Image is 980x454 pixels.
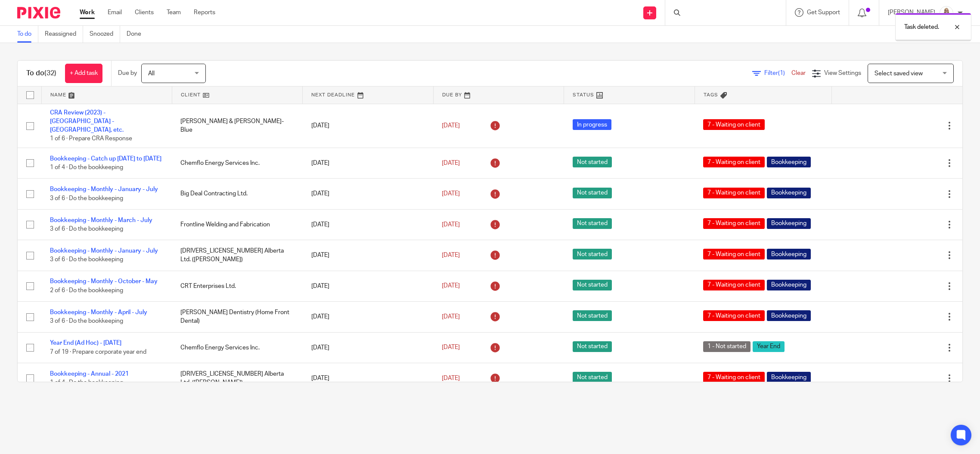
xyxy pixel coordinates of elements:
span: 7 of 19 · Prepare corporate year end [50,349,146,355]
img: Headshot%2011-2024%20white%20background%20square%202.JPG [940,6,953,20]
td: Frontline Welding and Fabrication [172,209,302,240]
span: 7 - Waiting on client [703,157,765,167]
span: Bookkeeping [767,372,811,383]
span: 1 of 4 · Do the bookkeeping [50,380,123,386]
td: [DATE] [303,148,433,179]
td: CRT Enterprises Ltd. [172,271,302,301]
span: [DATE] [442,222,460,228]
a: CRA Review (2023) - [GEOGRAPHIC_DATA] - [GEOGRAPHIC_DATA], etc. [50,110,124,133]
td: Chemflo Energy Services Inc. [172,332,302,363]
a: Team [167,8,181,17]
span: 3 of 6 · Do the bookkeeping [50,257,123,263]
a: Bookkeeping - Monthly - April - July [50,309,147,315]
td: Big Deal Contracting Ltd. [172,179,302,209]
td: [DATE] [303,209,433,240]
a: Clients [135,8,154,17]
span: 7 - Waiting on client [703,310,765,321]
span: Not started [573,280,612,290]
a: Bookkeeping - Monthly - January - July [50,248,158,254]
span: Not started [573,249,612,259]
a: Done [127,26,148,43]
td: [PERSON_NAME] & [PERSON_NAME]-Blue [172,104,302,148]
span: Bookkeeping [767,188,811,198]
td: [DATE] [303,332,433,363]
span: Bookkeeping [767,218,811,229]
span: 1 of 4 · Do the bookkeeping [50,164,123,170]
span: [DATE] [442,123,460,129]
span: Tags [704,93,718,97]
td: [DATE] [303,271,433,301]
span: Not started [573,218,612,229]
a: + Add task [65,64,102,83]
td: [PERSON_NAME] Dentistry (Home Front Dental) [172,302,302,332]
a: Bookkeeping - Catch up [DATE] to [DATE] [50,156,161,162]
span: All [148,71,155,77]
span: 7 - Waiting on client [703,280,765,290]
span: View Settings [824,70,861,76]
a: Bookkeeping - Annual - 2021 [50,371,129,377]
span: Not started [573,157,612,167]
a: Clear [791,70,806,76]
a: Email [108,8,122,17]
img: Pixie [17,7,60,19]
span: [DATE] [442,345,460,351]
span: 1 - Not started [703,341,751,352]
a: Year End (Ad Hoc) - [DATE] [50,340,121,346]
span: In progress [573,119,611,130]
span: Not started [573,341,612,352]
td: [DATE] [303,363,433,393]
a: Reassigned [45,26,83,43]
td: [DATE] [303,302,433,332]
h1: To do [26,69,56,78]
span: Bookkeeping [767,310,811,321]
span: 3 of 6 · Do the bookkeeping [50,226,123,232]
span: 2 of 6 · Do the bookkeeping [50,287,123,293]
span: Bookkeeping [767,249,811,259]
span: 7 - Waiting on client [703,372,765,383]
p: Task deleted. [904,23,939,31]
td: Chemflo Energy Services Inc. [172,148,302,179]
span: Year End [753,341,785,352]
span: Bookkeeping [767,280,811,290]
span: Not started [573,310,612,321]
td: [DATE] [303,104,433,148]
span: (32) [44,70,56,77]
span: (1) [778,70,785,76]
span: 7 - Waiting on client [703,119,765,130]
span: 7 - Waiting on client [703,188,765,198]
a: Reports [194,8,215,17]
a: Bookkeeping - Monthly - October - May [50,278,158,284]
span: 3 of 6 · Do the bookkeeping [50,195,123,201]
td: [DRIVERS_LICENSE_NUMBER] Alberta Ltd. ([PERSON_NAME]) [172,363,302,393]
span: [DATE] [442,314,460,320]
span: Bookkeeping [767,157,811,167]
span: [DATE] [442,191,460,197]
span: 7 - Waiting on client [703,249,765,259]
a: To do [17,26,38,43]
td: [DATE] [303,240,433,271]
span: 1 of 6 · Prepare CRA Response [50,136,132,142]
a: Snoozed [90,26,120,43]
span: Filter [764,70,791,76]
p: Due by [118,69,137,77]
a: Work [80,8,95,17]
span: Not started [573,372,612,383]
span: 3 of 6 · Do the bookkeeping [50,318,123,324]
span: [DATE] [442,252,460,258]
span: [DATE] [442,160,460,166]
a: Bookkeeping - Monthly - March - July [50,217,152,223]
span: 7 - Waiting on client [703,218,765,229]
span: [DATE] [442,375,460,381]
span: Select saved view [875,71,923,77]
span: Not started [573,188,612,198]
span: [DATE] [442,283,460,289]
td: [DRIVERS_LICENSE_NUMBER] Alberta Ltd. ([PERSON_NAME]) [172,240,302,271]
td: [DATE] [303,179,433,209]
a: Bookkeeping - Monthly - January - July [50,186,158,192]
